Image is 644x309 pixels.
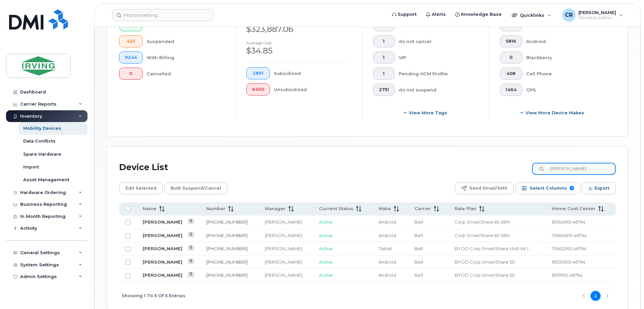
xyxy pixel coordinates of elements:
span: 1 [379,39,389,44]
a: [PHONE_NUMBER] [206,259,248,265]
input: Find something... [112,9,214,21]
span: 85111910.46794 [552,272,582,278]
span: Send Email/SMS [469,183,507,193]
div: With Billing [147,51,225,64]
button: 5816 [500,35,522,47]
a: View Last Bill [188,272,194,277]
span: [PERSON_NAME] [578,10,616,15]
a: View Last Bill [188,219,194,224]
button: Select Columns 9 [515,182,580,194]
span: Android [379,272,396,278]
span: 85104910.46794 [552,219,585,225]
span: 1 [379,55,389,60]
div: Android [526,35,605,47]
a: Knowledge Base [451,8,506,21]
button: 1 [373,68,395,80]
div: Pending HCM Profile [399,68,478,80]
span: 0 [506,55,516,60]
a: [PERSON_NAME] [143,272,182,278]
span: 70602910.46794 [552,246,586,251]
span: Bell [415,233,423,238]
button: 408 [500,68,522,80]
span: 1 [379,71,389,76]
span: 408 [506,71,516,76]
button: 0 [119,68,143,80]
div: do not suspend [399,84,478,96]
span: Showing 1 To 5 Of 5 Entries [122,291,185,301]
span: Home Cost Center [552,206,596,212]
span: View More Device Makes [526,110,584,116]
button: 0 [500,51,522,64]
span: View more tags [409,110,447,116]
div: $34.85 [246,45,351,56]
span: Active [319,233,333,238]
span: Name [143,206,156,212]
div: Device List [119,159,168,176]
span: BYOD Corp SmartShare 50 [455,272,515,278]
div: Unsubsidized [274,83,352,95]
span: Select Columns [530,183,567,193]
div: Suspended [147,35,225,47]
span: Active [319,219,333,225]
div: Cell Phone [526,68,605,80]
span: Bell [415,272,423,278]
span: Support [398,11,417,18]
a: View Last Bill [188,245,194,250]
a: [PHONE_NUMBER] [206,246,248,251]
button: Bulk Suspend/Cancel [164,182,227,194]
button: 2751 [373,84,395,96]
div: VIP [399,51,478,64]
span: Number [206,206,225,212]
span: Carrier [415,206,431,212]
span: Bell [415,219,423,225]
span: Export [595,183,609,193]
span: Active [319,259,333,265]
span: 5816 [506,39,516,44]
div: Crystal Rowe [558,8,628,22]
div: Subsidized [274,67,352,79]
span: Android [379,219,396,225]
span: Manager [265,206,286,212]
input: Search Device List ... [532,163,616,175]
span: CR [565,11,573,19]
a: Alerts [421,8,451,21]
span: Bell [415,246,423,251]
a: [PHONE_NUMBER] [206,233,248,238]
span: 70604910.46794 [552,233,587,238]
span: Current Status [319,206,353,212]
div: GPS [526,84,605,96]
span: Android [379,259,396,265]
button: View more tags [373,107,478,119]
span: 2751 [379,87,389,92]
div: do not cancel [399,35,478,47]
span: BYOD Corp SmartShare Mob Int 10 [455,246,531,251]
span: Rate Plan [455,206,476,212]
button: 9244 [119,51,143,64]
a: View Last Bill [188,259,194,264]
span: Alerts [432,11,446,18]
button: 425 [119,35,143,47]
a: [PERSON_NAME] [143,219,182,225]
button: 1464 [500,84,522,96]
div: [PERSON_NAME] [265,232,307,239]
span: Tablet [379,246,392,251]
div: Quicklinks [507,8,556,22]
a: Support [387,8,421,21]
button: View More Device Makes [500,107,605,119]
span: 1464 [506,87,516,92]
span: Bell [415,259,423,265]
span: 9 [570,186,574,190]
button: Page 1 [591,291,601,301]
div: Blackberry [526,51,605,64]
span: Knowledge Base [461,11,502,18]
a: [PERSON_NAME] [143,233,182,238]
span: BYOD Corp SmartShare 50 [455,259,515,265]
div: [PERSON_NAME] [265,219,307,225]
span: Edit Selected [126,183,156,193]
span: 0 [125,71,137,76]
a: View Last Bill [188,232,194,237]
a: [PHONE_NUMBER] [206,272,248,278]
h4: Average cost [246,41,351,45]
span: 425 [125,39,137,44]
button: 1 [373,35,395,47]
